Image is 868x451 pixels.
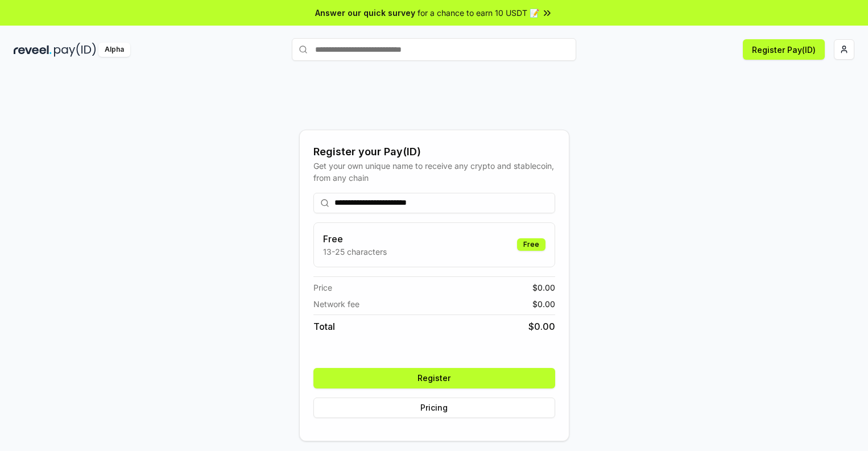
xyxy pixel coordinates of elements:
[313,368,555,388] button: Register
[313,320,335,333] span: Total
[323,246,387,258] p: 13-25 characters
[743,39,825,60] button: Register Pay(ID)
[54,43,96,57] img: pay_id
[313,160,555,184] div: Get your own unique name to receive any crypto and stablecoin, from any chain
[313,282,332,293] span: Price
[532,298,555,310] span: $ 0.00
[14,43,52,57] img: reveel_dark
[323,232,387,246] h3: Free
[313,298,359,310] span: Network fee
[313,144,555,160] div: Register your Pay(ID)
[313,398,555,418] button: Pricing
[532,282,555,293] span: $ 0.00
[528,320,555,333] span: $ 0.00
[315,7,415,19] span: Answer our quick survey
[418,7,539,19] span: for a chance to earn 10 USDT 📝
[98,43,130,57] div: Alpha
[517,238,545,251] div: Free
